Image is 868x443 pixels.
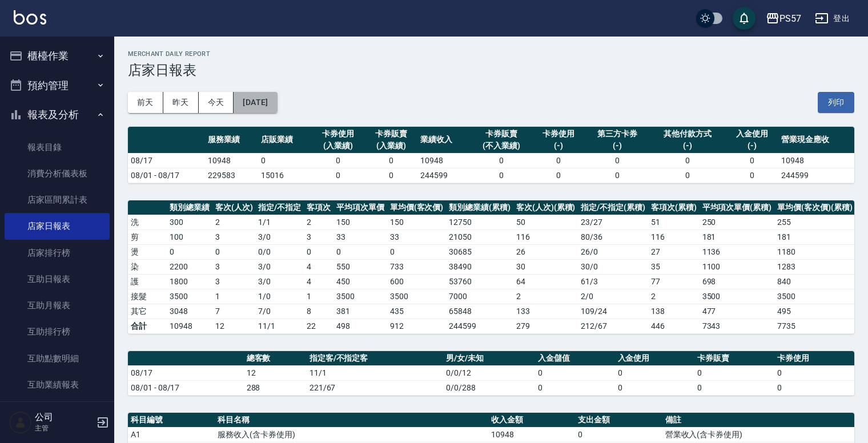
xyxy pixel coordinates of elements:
button: 前天 [128,92,163,113]
td: 0 [650,168,726,183]
td: 7 [212,304,256,319]
td: 0 [364,168,417,183]
a: 店家區間累計表 [5,187,110,213]
td: 80 / 36 [578,229,648,244]
th: 類別總業績 [167,200,212,215]
td: 0 [212,244,256,259]
td: 495 [774,304,855,319]
h5: 公司 [35,412,93,423]
td: 4 [304,274,333,289]
td: 51 [648,215,700,229]
td: 3 [304,229,333,244]
div: (-) [653,140,723,152]
td: 0 [725,168,778,183]
td: 0 [311,153,364,168]
th: 店販業績 [258,127,311,154]
td: 2 [304,215,333,229]
th: 卡券使用 [774,351,854,366]
th: 男/女/未知 [443,351,535,366]
td: 64 [513,274,578,289]
div: 其他付款方式 [653,128,723,140]
td: 3 [212,274,256,289]
td: 53760 [446,274,513,289]
td: 116 [513,229,578,244]
td: 912 [387,319,447,333]
th: 指定/不指定(累積) [578,200,648,215]
td: 450 [333,274,387,289]
div: 卡券使用 [314,128,361,140]
td: 1136 [700,244,775,259]
div: (-) [535,140,582,152]
td: 77 [648,274,700,289]
td: 221/67 [307,380,443,395]
button: save [733,7,756,30]
td: 染 [128,259,167,274]
td: 08/01 - 08/17 [128,168,205,183]
td: 0 [387,244,447,259]
td: 250 [700,215,775,229]
td: 08/17 [128,153,205,168]
th: 營業現金應收 [778,127,854,154]
td: 65848 [446,304,513,319]
td: 3 / 0 [255,274,304,289]
td: 燙 [128,244,167,259]
td: 150 [333,215,387,229]
td: 30685 [446,244,513,259]
td: 10948 [205,153,258,168]
td: 1 [304,289,333,304]
td: 護 [128,274,167,289]
td: 3500 [333,289,387,304]
td: 2 / 0 [578,289,648,304]
td: 4 [304,259,333,274]
th: 入金儲值 [535,351,615,366]
td: 1 [212,289,256,304]
a: 互助月報表 [5,292,110,319]
td: 0 [650,153,726,168]
td: 洗 [128,215,167,229]
td: 7000 [446,289,513,304]
td: 600 [387,274,447,289]
td: 0 / 0 [255,244,304,259]
td: 10948 [417,153,471,168]
td: 0 [725,153,778,168]
td: 10948 [778,153,854,168]
th: 業績收入 [417,127,471,154]
th: 支出金額 [575,413,662,428]
img: Logo [14,10,46,25]
td: 0 [774,365,854,380]
th: 平均項次單價(累積) [700,200,775,215]
td: 30 / 0 [578,259,648,274]
td: 26 / 0 [578,244,648,259]
td: 營業收入(含卡券使用) [662,427,854,442]
th: 客項次(累積) [648,200,700,215]
td: 3500 [167,289,212,304]
td: 181 [700,229,775,244]
td: 244599 [417,168,471,183]
td: 550 [333,259,387,274]
td: 0 [532,168,585,183]
td: 2200 [167,259,212,274]
td: 0 [774,380,854,395]
td: 0/0/12 [443,365,535,380]
td: 0 [167,244,212,259]
a: 消費分析儀表板 [5,160,110,187]
td: 3500 [774,289,855,304]
td: 2 [212,215,256,229]
button: 登出 [810,8,854,29]
th: 指定/不指定 [255,200,304,215]
td: 0/0/288 [443,380,535,395]
td: 12 [212,319,256,333]
button: 預約管理 [5,71,110,100]
td: 0 [258,153,311,168]
a: 店家日報表 [5,213,110,239]
td: 0 [333,244,387,259]
td: 212/67 [578,319,648,333]
a: 互助日報表 [5,266,110,292]
td: 0 [694,365,774,380]
td: A1 [128,427,215,442]
td: 10948 [167,319,212,333]
td: 50 [513,215,578,229]
th: 科目名稱 [215,413,488,428]
td: 接髮 [128,289,167,304]
td: 0 [311,168,364,183]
